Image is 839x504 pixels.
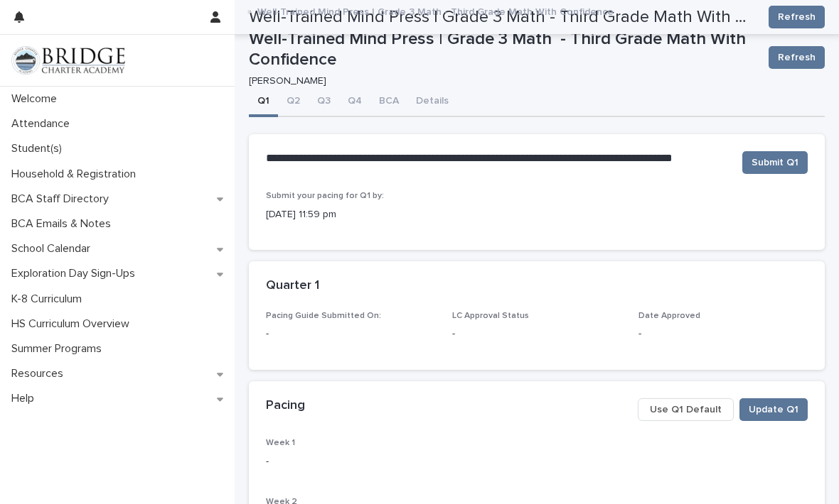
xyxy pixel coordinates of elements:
span: Refresh [778,50,816,65]
p: Help [6,392,46,405]
button: Q1 [249,87,278,117]
p: Summer Programs [6,342,113,356]
button: Q4 [339,87,370,117]
p: Well-Trained Mind Press | Grade 3 Math - Third Grade Math With Confidence [257,3,614,18]
p: BCA Emails & Notes [6,217,122,231]
span: Update Q1 [749,402,798,417]
button: Update Q1 [739,398,808,421]
span: Submit Q1 [752,155,798,170]
p: Resources [6,367,75,380]
span: Week 1 [266,439,295,447]
span: Use Q1 Default [650,402,722,417]
p: - [266,454,808,469]
span: Date Approved [638,312,700,320]
button: Q2 [278,87,309,117]
button: Submit Q1 [742,151,808,174]
button: Q3 [309,87,339,117]
button: BCA [370,87,407,117]
button: Details [407,87,457,117]
p: - [266,327,435,341]
p: Student(s) [6,142,73,155]
p: - [638,327,808,341]
p: HS Curriculum Overview [6,317,141,331]
img: V1C1m3IdTEidaUdm9Hs0 [11,46,125,75]
button: Refresh [769,46,825,69]
h2: Pacing [266,398,305,414]
h2: Quarter 1 [266,278,319,294]
span: LC Approval Status [452,312,529,320]
p: Well-Trained Mind Press | Grade 3 Math - Third Grade Math With Confidence [249,29,757,70]
p: BCA Staff Directory [6,192,120,206]
p: Welcome [6,92,68,106]
p: School Calendar [6,242,102,256]
span: Submit your pacing for Q1 by: [266,192,384,200]
p: K-8 Curriculum [6,292,93,306]
p: Exploration Day Sign-Ups [6,267,146,280]
p: [DATE] 11:59 pm [266,207,808,222]
p: [PERSON_NAME] [249,75,752,87]
button: Use Q1 Default [638,398,734,421]
p: Household & Registration [6,168,147,181]
p: Attendance [6,117,81,131]
p: - [452,327,621,341]
span: Pacing Guide Submitted On: [266,312,381,320]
